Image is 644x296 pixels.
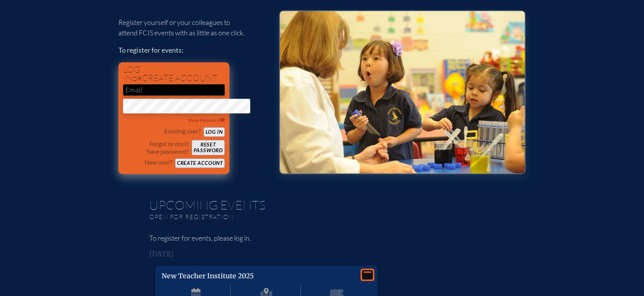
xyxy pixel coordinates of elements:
button: Log in [204,127,225,137]
span: or [132,75,142,83]
span: Show Password [188,117,225,123]
button: Resetpassword [192,140,225,155]
h3: [DATE] [149,250,495,258]
p: Register yourself or your colleagues to attend FCIS events with as little as one click. [118,17,267,38]
p: New user? [145,158,172,166]
p: To register for events: [118,45,267,55]
h1: Log in create account [123,65,225,83]
p: Open for registration [149,213,353,221]
button: Create account [175,158,225,168]
p: Forgot or don’t have password? [123,140,189,155]
p: Existing user? [164,127,201,135]
img: Events [280,11,525,173]
h1: Upcoming Events [149,199,495,211]
p: To register for events, please log in. [149,233,495,243]
input: Email [123,84,225,96]
p: New Teacher Institute 2025 [162,272,356,280]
